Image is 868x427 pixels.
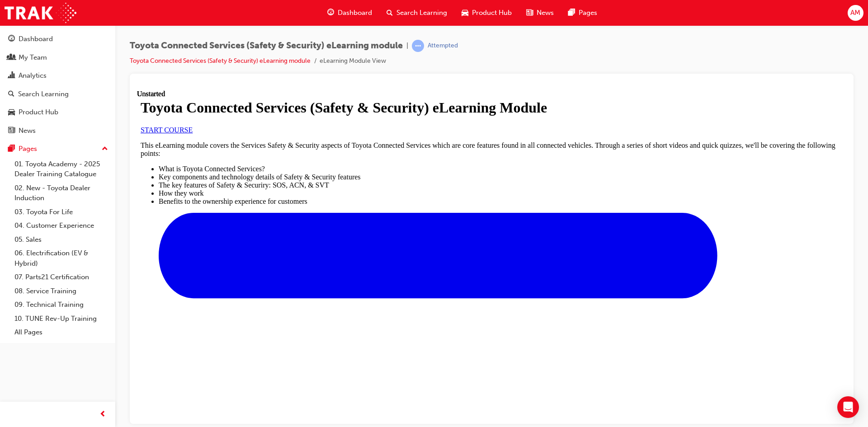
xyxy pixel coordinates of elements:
span: chart-icon [8,72,15,80]
span: news-icon [526,7,533,19]
div: Pages [19,144,37,154]
li: Key components and technology details of Safety & Security features [22,83,706,91]
span: News [537,8,554,18]
a: News [4,122,112,139]
span: Pages [579,8,597,18]
p: This eLearning module covers the Services Safety & Security aspects of Toyota Connected Services ... [4,52,706,68]
a: Analytics [4,67,112,84]
a: All Pages [11,325,112,339]
span: up-icon [102,143,108,155]
button: Pages [4,141,112,157]
a: 10. TUNE Rev-Up Training [11,312,112,326]
button: AM [848,5,863,21]
li: eLearning Module View [320,56,386,66]
div: Open Intercom Messenger [837,396,859,418]
a: car-iconProduct Hub [454,4,519,22]
a: Dashboard [4,31,112,47]
a: news-iconNews [519,4,561,22]
a: Product Hub [4,104,112,121]
span: pages-icon [8,145,15,153]
a: 08. Service Training [11,284,112,298]
span: Product Hub [472,8,512,18]
a: 03. Toyota For Life [11,205,112,219]
div: News [19,126,36,136]
button: DashboardMy TeamAnalyticsSearch LearningProduct HubNews [4,29,112,141]
a: 07. Parts21 Certification [11,270,112,284]
span: pages-icon [568,7,575,19]
li: Benefits to the ownership experience for customers [22,108,706,116]
img: Trak [5,3,76,23]
span: | [406,41,408,51]
span: people-icon [8,54,15,62]
a: Search Learning [4,86,112,103]
span: car-icon [8,108,15,117]
div: Product Hub [19,107,58,117]
span: prev-icon [99,409,106,420]
li: The key features of Safety & Securiry: SOS, ACN, & SVT [22,91,706,99]
span: Search Learning [396,8,447,18]
span: car-icon [462,7,468,19]
span: Dashboard [338,8,372,18]
a: pages-iconPages [561,4,604,22]
a: 02. New - Toyota Dealer Induction [11,181,112,205]
div: Analytics [19,70,47,81]
a: START COURSE [4,36,56,44]
span: learningRecordVerb_ATTEMPT-icon [412,40,424,52]
a: 06. Electrification (EV & Hybrid) [11,246,112,270]
li: What is Toyota Connected Services? [22,75,706,83]
div: Attempted [428,42,458,50]
div: Search Learning [18,89,69,99]
span: guage-icon [327,7,334,19]
span: Toyota Connected Services (Safety & Security) eLearning module [130,41,403,51]
span: search-icon [8,90,14,99]
span: search-icon [387,7,393,19]
a: 09. Technical Training [11,298,112,312]
h1: Toyota Connected Services (Safety & Security) eLearning Module [4,9,706,26]
a: 05. Sales [11,233,112,247]
a: guage-iconDashboard [320,4,379,22]
a: My Team [4,49,112,66]
div: Dashboard [19,34,53,44]
span: news-icon [8,127,15,135]
li: How they work [22,99,706,108]
span: guage-icon [8,35,15,43]
a: 04. Customer Experience [11,219,112,233]
span: AM [850,8,860,18]
a: search-iconSearch Learning [379,4,454,22]
div: My Team [19,52,47,63]
a: 01. Toyota Academy - 2025 Dealer Training Catalogue [11,157,112,181]
a: Toyota Connected Services (Safety & Security) eLearning module [130,57,311,65]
